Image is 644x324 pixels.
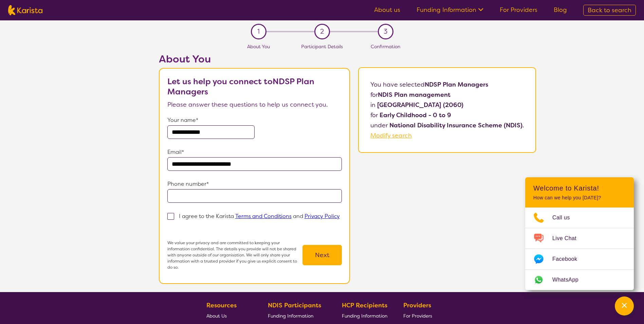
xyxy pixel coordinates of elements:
[380,111,451,119] b: Early Childhood - 0 to 9
[206,301,237,309] b: Resources
[403,313,432,319] span: For Providers
[167,179,342,189] p: Phone number*
[378,91,450,99] b: NDIS Plan management
[302,245,342,265] button: Next
[370,120,524,130] p: under .
[206,310,252,321] a: About Us
[167,100,342,110] p: Please answer these questions to help us connect you.
[374,6,400,14] a: About us
[342,301,387,309] b: HCP Recipients
[554,6,567,14] a: Blog
[370,100,524,110] p: in
[370,131,412,140] a: Modify search
[206,313,227,319] span: About Us
[525,208,634,290] ul: Choose channel
[370,79,524,141] p: You have selected
[384,26,387,37] span: 3
[268,310,326,321] a: Funding Information
[247,43,270,50] span: About You
[320,26,324,37] span: 2
[533,184,626,192] h2: Welcome to Karista!
[305,213,340,220] a: Privacy Policy
[257,26,260,37] span: 1
[425,80,488,89] b: NDSP Plan Managers
[342,313,387,319] span: Funding Information
[417,6,483,14] a: Funding Information
[583,5,636,16] a: Back to search
[371,43,400,50] span: Confirmation
[533,195,626,201] p: How can we help you [DATE]?
[268,301,321,309] b: NDIS Participants
[525,177,634,290] div: Channel Menu
[8,5,42,15] img: Karista logo
[552,254,585,264] span: Facebook
[167,76,314,97] b: Let us help you connect to NDSP Plan Managers
[403,301,431,309] b: Providers
[500,6,537,14] a: For Providers
[370,110,524,120] p: for
[159,53,350,65] h2: About You
[615,296,634,316] button: Channel Menu
[389,121,522,129] b: National Disability Insurance Scheme (NDIS)
[377,101,463,109] b: [GEOGRAPHIC_DATA] (2060)
[370,90,524,100] p: for
[552,233,585,244] span: Live Chat
[167,240,302,270] p: We value your privacy and are committed to keeping your information confidential. The details you...
[167,115,342,125] p: Your name*
[588,6,631,14] span: Back to search
[552,275,587,285] span: WhatsApp
[342,310,387,321] a: Funding Information
[403,310,435,321] a: For Providers
[525,270,634,290] a: Web link opens in a new tab.
[179,213,340,220] p: I agree to the Karista and
[552,213,578,223] span: Call us
[268,313,313,319] span: Funding Information
[301,43,343,50] span: Participant Details
[167,147,342,157] p: Email*
[235,213,292,220] a: Terms and Conditions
